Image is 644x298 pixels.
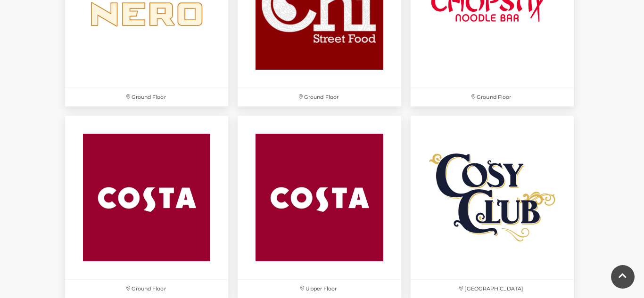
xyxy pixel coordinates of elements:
[65,88,228,106] p: Ground Floor
[238,280,401,298] p: Upper Floor
[411,88,574,106] p: Ground Floor
[411,280,574,298] p: [GEOGRAPHIC_DATA]
[65,280,228,298] p: Ground Floor
[238,88,401,106] p: Ground Floor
